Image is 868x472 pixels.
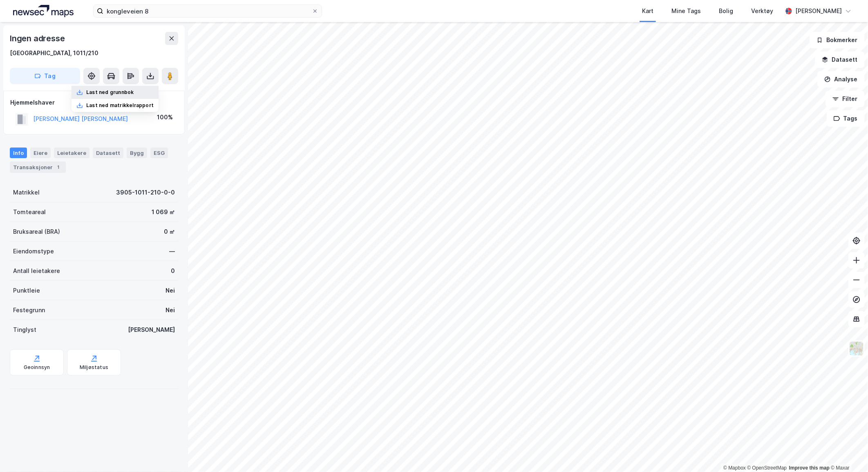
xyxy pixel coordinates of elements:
div: Eiendomstype [13,246,54,256]
div: Info [10,148,27,158]
div: Bruksareal (BRA) [13,227,60,237]
div: [PERSON_NAME] [128,325,175,335]
button: Datasett [815,51,865,68]
button: Filter [825,91,865,107]
div: Ingen adresse [10,32,66,45]
div: 1 [54,163,63,171]
div: Tomteareal [13,207,46,217]
div: Kart [642,6,653,16]
div: Geoinnsyn [24,364,50,371]
div: Last ned matrikkelrapport [86,102,154,109]
div: Hjemmelshaver [10,98,178,107]
button: Tag [10,68,80,84]
iframe: Chat Widget [827,433,868,472]
div: Matrikkel [13,188,40,197]
div: Last ned grunnbok [86,89,134,96]
img: logo.a4113a55bc3d86da70a041830d287a7e.svg [13,5,74,17]
div: Antall leietakere [13,266,60,276]
div: 1 069 ㎡ [152,207,175,217]
div: Mine Tags [671,6,701,16]
div: — [169,246,175,256]
div: 0 ㎡ [164,227,175,237]
div: Tinglyst [13,325,36,335]
input: Søk på adresse, matrikkel, gårdeiere, leietakere eller personer [103,5,312,17]
div: Punktleie [13,286,40,295]
div: Festegrunn [13,305,45,315]
div: Leietakere [54,148,89,158]
div: 100% [157,112,173,122]
div: Kontrollprogram for chat [827,433,868,472]
div: Eiere [30,148,51,158]
img: Z [849,341,864,356]
div: Nei [166,286,175,295]
div: Datasett [93,148,123,158]
div: 0 [171,266,175,276]
div: Miljøstatus [80,364,108,371]
div: ESG [150,148,168,158]
a: Mapbox [723,465,746,471]
div: 3905-1011-210-0-0 [116,188,175,197]
div: Transaksjoner [10,161,66,173]
a: Improve this map [789,465,830,471]
div: Nei [166,305,175,315]
div: Verktøy [751,6,773,16]
div: [GEOGRAPHIC_DATA], 1011/210 [10,48,98,58]
a: OpenStreetMap [747,465,787,471]
button: Bokmerker [810,32,865,48]
div: [PERSON_NAME] [795,6,842,16]
button: Tags [827,110,865,127]
button: Analyse [817,71,865,87]
div: Bygg [127,148,147,158]
div: Bolig [719,6,733,16]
